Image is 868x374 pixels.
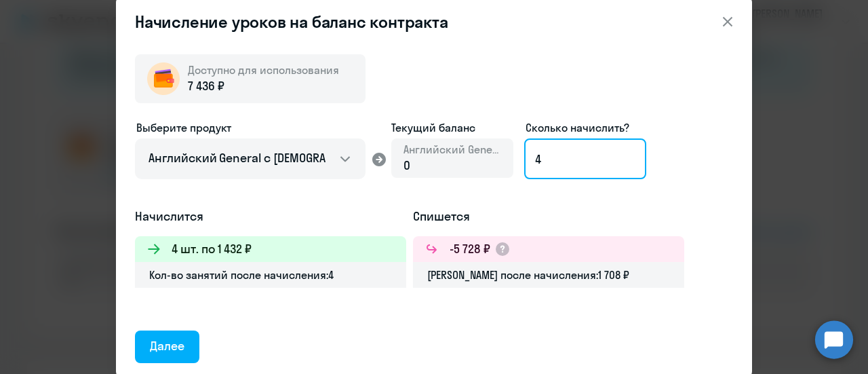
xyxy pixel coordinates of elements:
div: Далее [150,337,184,355]
div: [PERSON_NAME] после начисления: 1 708 ₽ [413,262,684,288]
header: Начисление уроков на баланс контракта [116,11,752,33]
h5: Начислится [135,208,406,225]
span: Выберите продукт [136,121,231,134]
h3: -5 728 ₽ [450,240,490,258]
span: Английский General [403,142,501,157]
span: 0 [403,157,410,173]
h3: 4 шт. по 1 432 ₽ [172,240,252,258]
span: Сколько начислить? [526,121,629,134]
button: Далее [135,331,199,363]
span: Текущий баланс [391,119,513,136]
span: Доступно для использования [188,63,339,77]
h5: Спишется [413,208,684,225]
img: wallet-circle.png [147,62,180,95]
div: Кол-во занятий после начисления: 4 [135,262,406,288]
span: 7 436 ₽ [188,77,224,95]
